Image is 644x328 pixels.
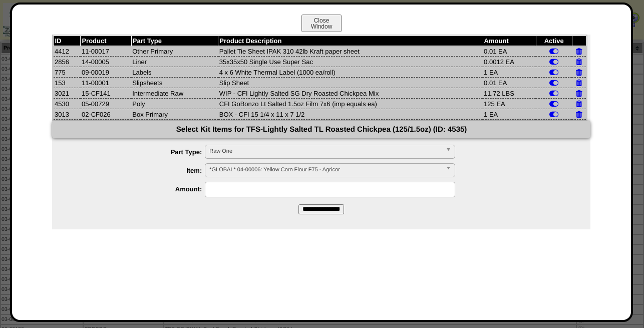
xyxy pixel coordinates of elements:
[54,46,81,57] td: 4412
[72,185,205,193] label: Amount:
[81,99,131,109] td: 05-00729
[52,121,590,138] div: Select Kit Items for TFS-Lightly Salted TL Roasted Chickpea (125/1.5oz) (ID: 4535)
[81,88,131,99] td: 15-CF141
[72,148,205,156] label: Part Type:
[72,167,205,174] label: Item:
[81,36,131,46] th: Product
[301,15,342,32] button: CloseWindow
[218,67,483,78] td: 4 x 6 White Thermal Label (1000 ea/roll)
[209,145,442,157] span: Raw One
[131,109,218,120] td: Box Primary
[536,36,572,46] th: Active
[54,99,81,109] td: 4530
[483,78,536,88] td: 0.01 EA
[131,36,218,46] th: Part Type
[54,109,81,120] td: 3013
[131,99,218,109] td: Poly
[54,57,81,67] td: 2856
[483,99,536,109] td: 125 EA
[209,164,442,176] span: *GLOBAL* 04-00006: Yellow Corn Flour F75 - Agricor
[218,46,483,57] td: Pallet Tie Sheet IPAK 310 42lb Kraft paper sheet
[54,67,81,78] td: 775
[483,67,536,78] td: 1 EA
[131,57,218,67] td: Liner
[218,57,483,67] td: 35x35x50 Single Use Super Sac
[483,46,536,57] td: 0.01 EA
[81,46,131,57] td: 11-00017
[131,78,218,88] td: Slipsheets
[218,78,483,88] td: Slip Sheet
[218,99,483,109] td: CFI GoBonzo Lt Salted 1.5oz Film 7x6 (imp equals ea)
[81,109,131,120] td: 02-CF026
[483,88,536,99] td: 11.72 LBS
[483,57,536,67] td: 0.0012 EA
[81,78,131,88] td: 11-00001
[131,67,218,78] td: Labels
[131,46,218,57] td: Other Primary
[131,88,218,99] td: Intermediate Raw
[54,36,81,46] th: ID
[300,23,343,30] a: CloseWindow
[483,36,536,46] th: Amount
[218,109,483,120] td: BOX - CFI 15 1/4 x 11 x 7 1/2
[483,109,536,120] td: 1 EA
[218,36,483,46] th: Product Description
[218,88,483,99] td: WIP - CFI Lightly Salted SG Dry Roasted Chickpea Mix
[54,78,81,88] td: 153
[81,67,131,78] td: 09-00019
[81,57,131,67] td: 14-00005
[54,88,81,99] td: 3021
